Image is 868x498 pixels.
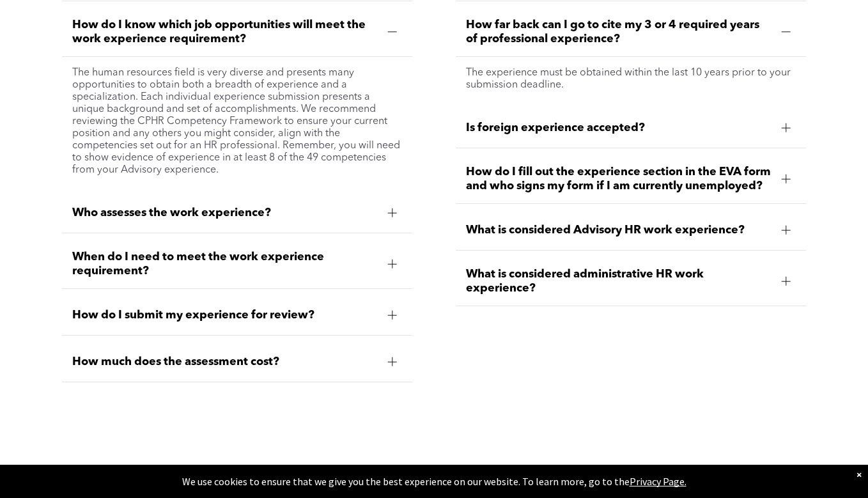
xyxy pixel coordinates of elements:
span: How do I fill out the experience section in the EVA form and who signs my form if I am currently ... [466,165,771,193]
span: Is foreign experience accepted? [466,121,771,135]
span: What is considered Advisory HR work experience? [466,223,771,237]
p: The experience must be obtained within the last 10 years prior to your submission deadline. [466,67,796,91]
span: How much does the assessment cost? [72,355,378,369]
span: How far back can I go to cite my 3 or 4 required years of professional experience? [466,18,771,46]
span: How do I know which job opportunities will meet the work experience requirement? [72,18,378,46]
span: How do I submit my experience for review? [72,308,378,322]
span: Who assesses the work experience? [72,206,378,220]
p: The human resources field is very diverse and presents many opportunities to obtain both a breadt... [72,67,402,176]
span: What is considered administrative HR work experience? [466,267,771,295]
div: Dismiss notification [856,468,862,481]
a: Privacy Page. [630,475,686,488]
span: When do I need to meet the work experience requirement? [72,250,378,278]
